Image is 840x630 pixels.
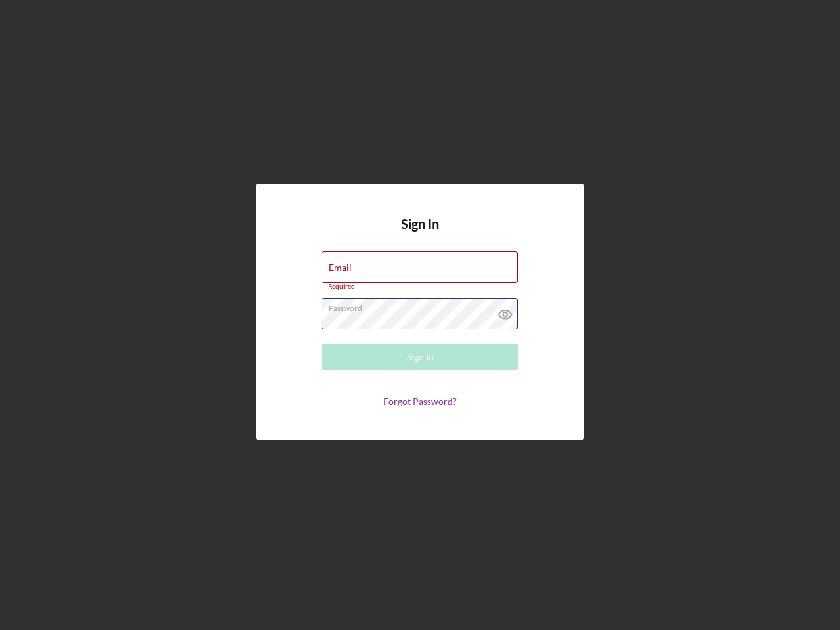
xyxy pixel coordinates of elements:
button: Sign In [322,344,518,370]
label: Password [329,299,518,313]
label: Email [329,262,352,273]
div: Sign In [407,344,434,370]
a: Forgot Password? [383,396,457,407]
h4: Sign In [401,217,439,251]
div: Required [322,283,518,291]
